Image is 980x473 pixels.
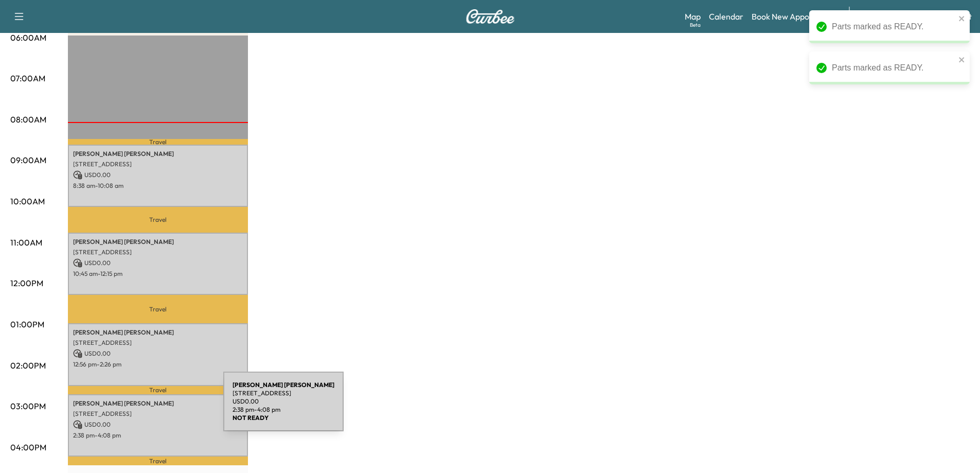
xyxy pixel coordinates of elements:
p: 07:00AM [10,72,45,84]
p: [PERSON_NAME] [PERSON_NAME] [73,150,243,158]
p: 06:00AM [10,31,46,44]
button: close [958,14,966,23]
p: [PERSON_NAME] [PERSON_NAME] [73,238,243,246]
p: [STREET_ADDRESS] [73,248,243,256]
p: USD 0.00 [73,170,243,180]
p: 2:38 pm - 4:08 pm [73,431,243,440]
p: 04:00PM [10,441,46,453]
p: [STREET_ADDRESS] [73,410,243,418]
p: 8:38 am - 10:08 am [73,182,243,190]
p: Travel [68,386,248,394]
img: Curbee Logo [466,9,515,24]
p: USD 0.00 [73,258,243,268]
p: 12:00PM [10,277,43,289]
p: 09:00AM [10,154,46,166]
p: 01:00PM [10,318,44,330]
a: MapBeta [685,10,701,23]
p: 08:00AM [10,113,46,126]
p: [PERSON_NAME] [PERSON_NAME] [73,328,243,337]
button: close [958,56,966,64]
a: Calendar [709,10,743,23]
p: Travel [68,139,248,145]
p: 10:00AM [10,195,45,207]
a: Book New Appointment [752,10,839,23]
p: 11:00AM [10,236,42,249]
div: Parts marked as READY. [832,21,955,33]
div: Parts marked as READY. [832,62,955,74]
p: [STREET_ADDRESS] [73,339,243,347]
p: 03:00PM [10,400,46,412]
p: USD 0.00 [233,397,334,406]
div: Beta [690,21,701,29]
p: Travel [68,207,248,233]
p: USD 0.00 [73,420,243,429]
b: NOT READY [233,414,269,422]
p: 02:00PM [10,359,46,372]
p: [STREET_ADDRESS] [73,160,243,168]
b: [PERSON_NAME] [PERSON_NAME] [233,381,334,389]
p: 12:56 pm - 2:26 pm [73,360,243,369]
p: Travel [68,295,248,323]
p: Travel [68,457,248,465]
p: 2:38 pm - 4:08 pm [233,406,334,414]
p: [STREET_ADDRESS] [233,389,334,397]
p: USD 0.00 [73,349,243,358]
p: [PERSON_NAME] [PERSON_NAME] [73,399,243,408]
p: 10:45 am - 12:15 pm [73,270,243,278]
